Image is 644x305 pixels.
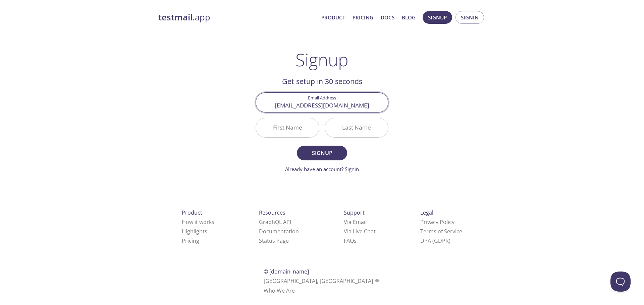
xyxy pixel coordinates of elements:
h1: Signup [296,50,348,70]
button: Signin [455,11,484,24]
span: Signup [428,13,447,22]
a: DPA (GDPR) [420,237,450,244]
a: Status Page [259,237,289,244]
span: Legal [420,209,433,216]
a: Via Live Chat [344,228,376,235]
a: FAQ [344,237,357,244]
a: Product [321,13,345,22]
span: Signup [304,148,340,158]
a: How it works [182,218,214,226]
span: Support [344,209,365,216]
a: Privacy Policy [420,218,454,226]
h2: Get setup in 30 seconds [256,76,388,87]
a: testmail.app [158,12,316,23]
a: Docs [381,13,394,22]
iframe: Help Scout Beacon - Open [610,272,631,292]
a: Pricing [182,237,199,244]
a: Blog [402,13,416,22]
a: Documentation [259,228,299,235]
strong: testmail [158,11,193,23]
span: © [DOMAIN_NAME] [264,268,309,275]
a: GraphQL API [259,218,291,226]
a: Who We Are [264,287,295,294]
span: s [354,237,357,244]
a: Highlights [182,228,207,235]
a: Pricing [353,13,373,22]
span: [GEOGRAPHIC_DATA], [GEOGRAPHIC_DATA] [264,277,381,285]
button: Signup [297,146,347,160]
a: Terms of Service [420,228,462,235]
a: Via Email [344,218,367,226]
span: Product [182,209,202,216]
button: Signup [423,11,452,24]
span: Resources [259,209,285,216]
span: Signin [461,13,479,22]
a: Already have an account? Signin [285,166,359,172]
